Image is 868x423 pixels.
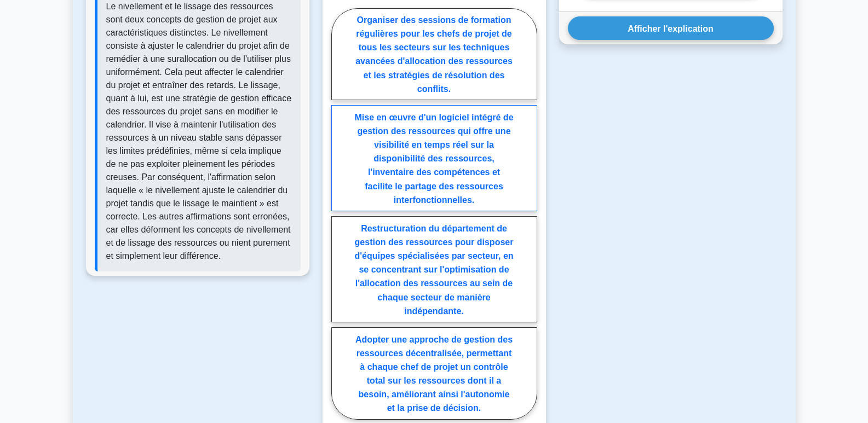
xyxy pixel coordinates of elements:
[628,24,714,33] font: Afficher l'explication
[568,16,774,40] button: Afficher l'explication
[355,15,513,94] font: Organiser des sessions de formation régulières pour les chefs de projet de tous les secteurs sur ...
[354,113,513,205] font: Mise en œuvre d'un logiciel intégré de gestion des ressources qui offre une visibilité en temps r...
[106,2,292,260] font: Le nivellement et le lissage des ressources sont deux concepts de gestion de projet aux caractéri...
[355,335,513,413] font: Adopter une approche de gestion des ressources décentralisée, permettant à chaque chef de projet ...
[354,224,513,316] font: Restructuration du département de gestion des ressources pour disposer d'équipes spécialisées par...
